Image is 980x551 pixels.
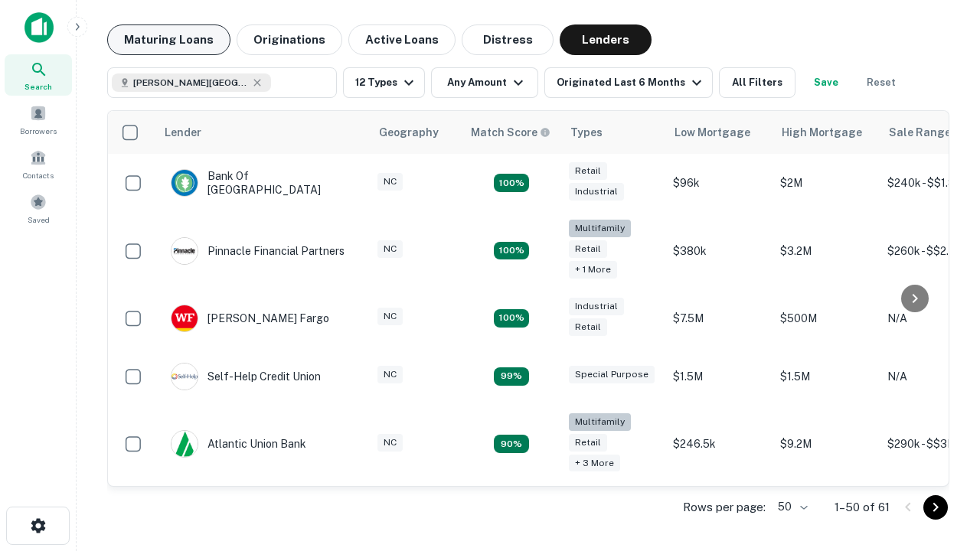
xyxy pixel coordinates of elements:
[370,111,462,154] th: Geography
[665,347,773,406] td: $1.5M
[471,124,550,141] div: Capitalize uses an advanced AI algorithm to match your search with the best lender. The match sco...
[133,76,248,90] span: [PERSON_NAME][GEOGRAPHIC_DATA], [GEOGRAPHIC_DATA]
[665,289,773,347] td: $7.5M
[494,309,529,328] div: Matching Properties: 14, hasApolloMatch: undefined
[165,123,201,142] div: Lender
[773,111,880,154] th: High Mortgage
[569,366,655,383] div: Special Purpose
[171,169,354,197] div: Bank Of [GEOGRAPHIC_DATA]
[857,67,906,98] button: Reset
[20,125,57,137] span: Borrowers
[28,214,50,226] span: Saved
[23,169,54,181] span: Contacts
[171,237,345,265] div: Pinnacle Financial Partners
[348,24,456,55] button: Active Loans
[570,123,603,142] div: Types
[171,305,329,332] div: [PERSON_NAME] Fargo
[494,435,529,453] div: Matching Properties: 10, hasApolloMatch: undefined
[569,434,607,452] div: Retail
[773,212,880,289] td: $3.2M
[772,496,810,518] div: 50
[494,367,529,386] div: Matching Properties: 11, hasApolloMatch: undefined
[569,220,631,237] div: Multifamily
[171,305,198,331] img: picture
[377,173,403,191] div: NC
[171,430,306,458] div: Atlantic Union Bank
[24,12,54,43] img: capitalize-icon.png
[569,318,607,336] div: Retail
[569,261,617,279] div: + 1 more
[675,123,750,142] div: Low Mortgage
[471,124,547,141] h6: Match Score
[107,24,230,55] button: Maturing Loans
[569,162,607,180] div: Retail
[560,24,652,55] button: Lenders
[569,183,624,201] div: Industrial
[665,406,773,483] td: $246.5k
[835,498,890,517] p: 1–50 of 61
[155,111,370,154] th: Lender
[343,67,425,98] button: 12 Types
[665,212,773,289] td: $380k
[561,111,665,154] th: Types
[24,80,52,93] span: Search
[5,99,72,140] a: Borrowers
[377,308,403,325] div: NC
[903,380,980,453] iframe: Chat Widget
[171,363,321,390] div: Self-help Credit Union
[569,240,607,258] div: Retail
[569,455,620,472] div: + 3 more
[782,123,862,142] div: High Mortgage
[5,187,72,229] a: Saved
[802,67,851,98] button: Save your search to get updates of matches that match your search criteria.
[5,143,72,184] a: Contacts
[683,498,766,517] p: Rows per page:
[171,238,198,264] img: picture
[773,289,880,347] td: $500M
[773,347,880,406] td: $1.5M
[889,123,951,142] div: Sale Range
[171,364,198,390] img: picture
[544,67,713,98] button: Originated Last 6 Months
[557,73,706,92] div: Originated Last 6 Months
[665,111,773,154] th: Low Mortgage
[773,406,880,483] td: $9.2M
[377,434,403,452] div: NC
[569,298,624,315] div: Industrial
[5,54,72,96] a: Search
[665,154,773,212] td: $96k
[377,366,403,383] div: NC
[171,431,198,457] img: picture
[494,174,529,192] div: Matching Properties: 15, hasApolloMatch: undefined
[773,154,880,212] td: $2M
[431,67,538,98] button: Any Amount
[719,67,795,98] button: All Filters
[462,24,554,55] button: Distress
[494,242,529,260] div: Matching Properties: 20, hasApolloMatch: undefined
[569,413,631,431] div: Multifamily
[377,240,403,258] div: NC
[237,24,342,55] button: Originations
[923,495,948,520] button: Go to next page
[462,111,561,154] th: Capitalize uses an advanced AI algorithm to match your search with the best lender. The match sco...
[379,123,439,142] div: Geography
[171,170,198,196] img: picture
